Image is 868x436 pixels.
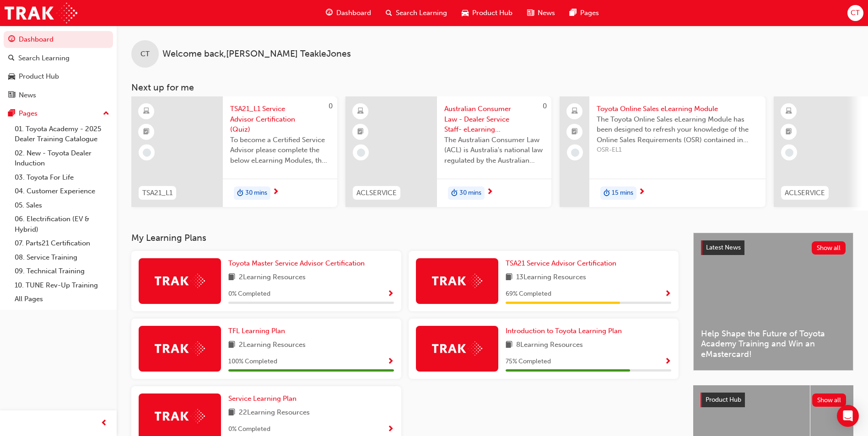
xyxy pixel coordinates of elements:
[8,54,15,63] span: search-icon
[117,82,868,93] h3: Next up for me
[693,233,853,371] a: Latest NewsShow allHelp Shape the Future of Toyota Academy Training and Win an eMastercard!
[245,188,267,198] span: 30 mins
[239,340,306,351] span: 2 Learning Resources
[597,145,758,155] span: OSR-EL1
[520,4,562,22] a: news-iconNews
[701,393,846,407] a: Product HubShow all
[701,329,846,360] span: Help Shape the Future of Toyota Academy Training and Win an eMastercard!
[8,73,15,81] span: car-icon
[8,110,15,118] span: pages-icon
[506,272,512,283] span: book-icon
[326,7,333,19] span: guage-icon
[4,105,113,122] button: Pages
[444,135,544,166] span: The Australian Consumer Law (ACL) is Australia's national law regulated by the Australian Competi...
[706,244,741,251] span: Latest News
[228,327,285,335] span: TFL Learning Plan
[454,4,520,22] a: car-iconProduct Hub
[228,394,297,403] span: Service Learning Plan
[387,356,394,367] button: Show Progress
[506,340,512,351] span: book-icon
[155,409,205,423] img: Trak
[239,272,306,283] span: 2 Learning Resources
[228,424,270,435] span: 0 % Completed
[664,288,671,300] button: Show Progress
[560,96,766,207] a: Toyota Online Sales eLearning ModuleThe Toyota Online Sales eLearning Module has been designed to...
[11,184,113,198] a: 04. Customer Experience
[11,146,113,170] a: 02. New - Toyota Dealer Induction
[4,68,113,85] a: Product Hub
[357,126,364,138] span: booktick-icon
[357,149,365,157] span: learningRecordVerb_NONE-icon
[11,250,113,265] a: 08. Service Training
[11,292,113,306] a: All Pages
[506,326,625,336] a: Introduction to Toyota Learning Plan
[562,4,606,22] a: pages-iconPages
[571,126,578,138] span: booktick-icon
[228,259,365,267] span: Toyota Master Service Advisor Certification
[638,188,645,197] span: next-icon
[4,87,113,104] a: News
[604,187,610,199] span: duration-icon
[837,405,859,427] div: Open Intercom Messenger
[472,8,512,18] span: Product Hub
[612,188,633,198] span: 15 mins
[11,236,113,250] a: 07. Parts21 Certification
[228,326,289,336] a: TFL Learning Plan
[387,425,394,434] span: Show Progress
[462,7,469,19] span: car-icon
[345,96,551,207] a: 0ACLSERVICEAustralian Consumer Law - Dealer Service Staff- eLearning ModuleThe Australian Consume...
[543,102,547,110] span: 0
[785,188,825,198] span: ACLSERVICE
[228,258,368,269] a: Toyota Master Service Advisor Certification
[228,393,300,404] a: Service Learning Plan
[239,407,310,419] span: 22 Learning Resources
[396,8,447,18] span: Search Learning
[19,71,59,82] div: Product Hub
[228,340,235,351] span: book-icon
[357,106,364,117] span: learningResourceType_ELEARNING-icon
[356,188,397,198] span: ACLSERVICE
[432,274,482,288] img: Trak
[812,393,846,407] button: Show all
[19,108,38,119] div: Pages
[506,259,616,267] span: TSA21 Service Advisor Certification
[664,290,671,298] span: Show Progress
[11,212,113,236] a: 06. Electrification (EV & Hybrid)
[5,3,77,23] img: Trak
[143,126,150,138] span: booktick-icon
[571,106,578,117] span: laptop-icon
[516,340,583,351] span: 8 Learning Resources
[228,356,277,367] span: 100 % Completed
[527,7,534,19] span: news-icon
[228,289,270,299] span: 0 % Completed
[516,272,586,283] span: 13 Learning Resources
[506,289,551,299] span: 69 % Completed
[580,8,599,18] span: Pages
[237,187,243,199] span: duration-icon
[444,104,544,135] span: Australian Consumer Law - Dealer Service Staff- eLearning Module
[786,106,792,117] span: learningResourceType_ELEARNING-icon
[11,122,113,146] a: 01. Toyota Academy - 2025 Dealer Training Catalogue
[378,4,454,22] a: search-iconSearch Learning
[432,341,482,356] img: Trak
[538,8,555,18] span: News
[19,90,36,101] div: News
[11,278,113,292] a: 10. TUNE Rev-Up Training
[11,264,113,278] a: 09. Technical Training
[570,7,577,19] span: pages-icon
[387,358,394,366] span: Show Progress
[228,407,235,419] span: book-icon
[230,104,330,135] span: TSA21_L1 Service Advisor Certification (Quiz)
[597,104,758,114] span: Toyota Online Sales eLearning Module
[318,4,378,22] a: guage-iconDashboard
[847,5,863,21] button: CT
[8,36,15,44] span: guage-icon
[459,188,481,198] span: 30 mins
[329,102,333,110] span: 0
[140,49,150,59] span: CT
[4,31,113,48] a: Dashboard
[786,126,792,138] span: booktick-icon
[272,188,279,197] span: next-icon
